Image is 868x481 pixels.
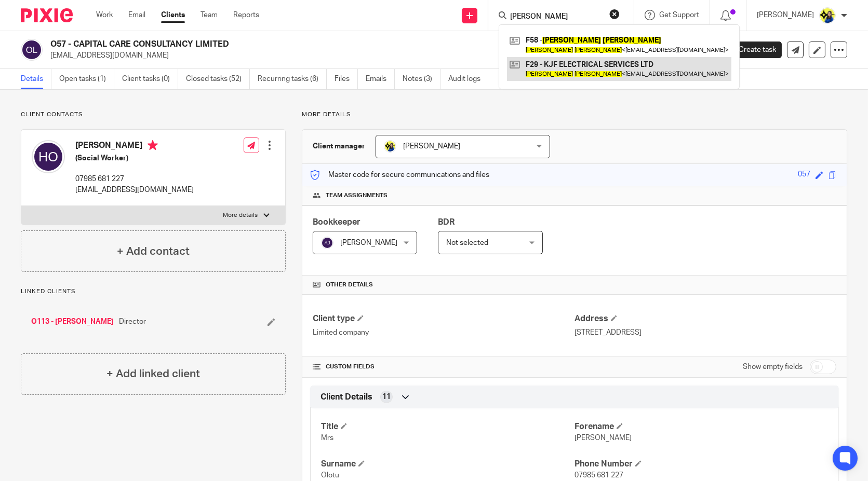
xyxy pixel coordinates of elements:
span: Bookkeeper [313,218,360,226]
a: Open tasks (1) [59,69,114,89]
p: [PERSON_NAME] [757,10,814,20]
a: Client tasks (0) [122,69,178,89]
p: 07985 681 227 [75,174,194,184]
span: Olotu [321,472,339,479]
a: Clients [161,10,185,20]
h4: [PERSON_NAME] [75,140,194,153]
h4: + Add linked client [106,366,200,382]
span: 07985 681 227 [575,472,623,479]
a: Audit logs [448,69,488,89]
p: Client contacts [21,111,286,119]
h3: Client manager [313,141,365,152]
button: Clear [609,9,620,19]
a: Notes (3) [403,69,440,89]
span: BDR [438,218,455,226]
h4: Client type [313,313,575,324]
img: svg%3E [32,140,65,173]
label: Show empty fields [743,362,803,372]
span: [PERSON_NAME] [403,143,460,150]
input: Search [509,12,603,22]
h4: + Add contact [117,243,190,259]
a: Emails [366,69,395,89]
a: Create task [722,42,782,58]
a: Email [128,10,145,20]
a: Work [96,10,113,20]
a: Team [201,10,218,20]
p: [EMAIL_ADDRESS][DOMAIN_NAME] [50,50,706,61]
span: Director [119,317,146,327]
img: svg%3E [321,237,333,249]
img: svg%3E [21,39,43,61]
span: Get Support [659,11,699,19]
p: [STREET_ADDRESS] [575,327,836,338]
a: O113 - [PERSON_NAME] [31,317,114,327]
h4: Phone Number [575,459,828,470]
p: More details [302,111,847,119]
div: 057 [798,169,810,181]
h4: CUSTOM FIELDS [313,363,575,371]
a: Files [335,69,358,89]
span: Mrs [321,434,333,442]
p: [EMAIL_ADDRESS][DOMAIN_NAME] [75,185,194,195]
img: Bobo-Starbridge%201.jpg [384,140,396,153]
span: Team assignments [326,191,388,200]
a: Recurring tasks (6) [258,69,327,89]
p: Master code for secure communications and files [310,170,489,180]
a: Closed tasks (52) [186,69,250,89]
img: Pixie [21,8,73,22]
span: [PERSON_NAME] [575,434,632,442]
img: Bobo-Starbridge%201.jpg [819,7,836,24]
h4: Address [575,313,836,324]
a: Reports [233,10,259,20]
h4: Title [321,421,575,432]
span: Client Details [321,392,372,403]
span: [PERSON_NAME] [340,239,397,246]
h4: Forename [575,421,828,432]
p: Limited company [313,327,575,338]
h5: (Social Worker) [75,153,194,163]
p: Linked clients [21,287,286,296]
a: Details [21,69,51,89]
i: Primary [148,140,158,150]
span: Other details [326,281,373,289]
span: Not selected [446,239,488,246]
h4: Surname [321,459,575,470]
span: 11 [382,392,391,402]
p: More details [223,211,258,219]
h2: O57 - CAPITAL CARE CONSULTANCY LIMITED [50,39,575,50]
